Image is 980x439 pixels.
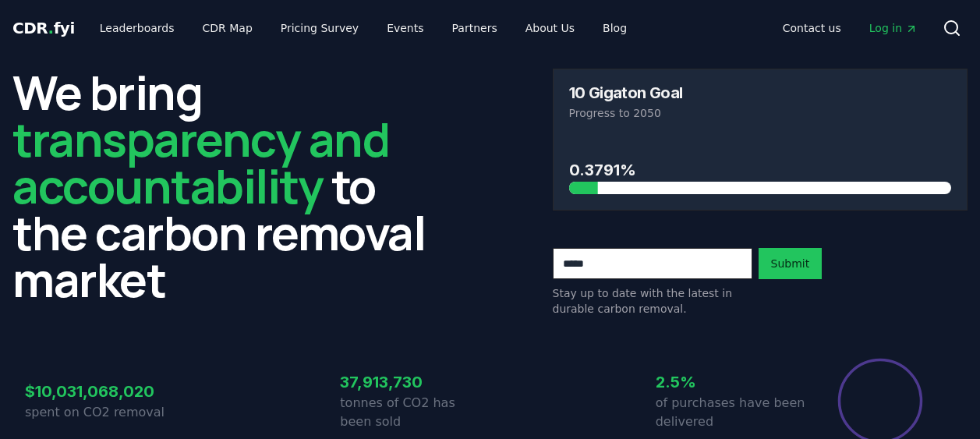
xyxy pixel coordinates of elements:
[857,14,930,42] a: Log in
[656,394,805,431] p: of purchases have been delivered
[12,19,75,37] span: CDR fyi
[440,14,510,42] a: Partners
[513,14,587,42] a: About Us
[553,285,752,317] p: Stay up to date with the latest in durable carbon removal.
[569,105,952,121] p: Progress to 2050
[48,19,54,37] span: .
[190,14,265,42] a: CDR Map
[340,394,490,431] p: tonnes of CO2 has been sold
[87,14,187,42] a: Leaderboards
[590,14,639,42] a: Blog
[759,248,823,279] button: Submit
[268,14,371,42] a: Pricing Survey
[770,14,854,42] a: Contact us
[869,20,918,36] span: Log in
[12,17,75,39] a: CDR.fyi
[770,14,930,42] nav: Main
[12,107,389,218] span: transparency and accountability
[87,14,639,42] nav: Main
[340,370,490,394] h3: 37,913,730
[569,158,952,182] h3: 0.3791%
[569,85,683,101] h3: 10 Gigaton Goal
[12,69,428,303] h2: We bring to the carbon removal market
[374,14,436,42] a: Events
[25,403,175,422] p: spent on CO2 removal
[25,380,175,403] h3: $10,031,068,020
[656,370,805,394] h3: 2.5%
